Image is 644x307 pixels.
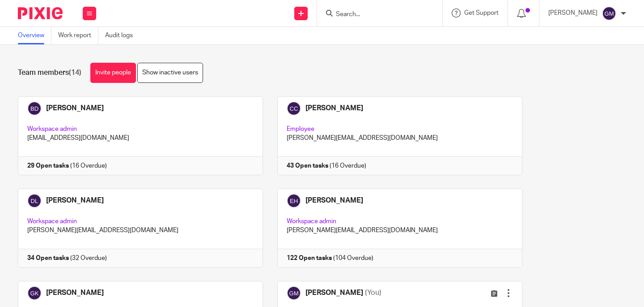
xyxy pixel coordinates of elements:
[18,7,63,19] img: Pixie
[90,63,136,83] a: Invite people
[464,10,499,16] span: Get Support
[548,9,597,17] p: [PERSON_NAME]
[137,63,203,83] a: Show inactive users
[335,11,415,19] input: Search
[69,69,81,76] span: (14)
[18,68,81,78] h1: Team members
[602,6,616,21] img: svg%3E
[105,27,140,44] a: Audit logs
[18,27,51,44] a: Overview
[58,27,98,44] a: Work report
